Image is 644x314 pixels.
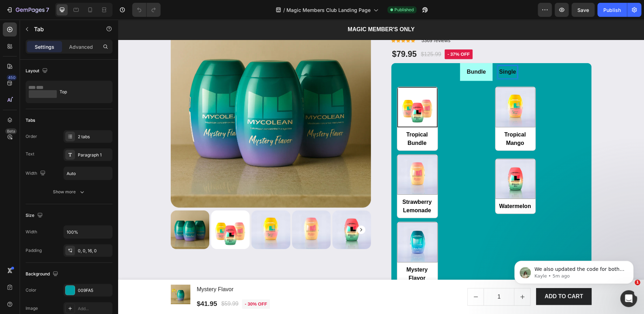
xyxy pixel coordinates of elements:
span: Strawberry Lemonade [279,175,319,199]
div: Rich Text Editor. Editing area: main [380,46,399,59]
p: 7 [46,6,49,14]
div: 2 tabs [78,134,111,140]
pre: - 37% off [326,30,354,40]
button: Save [571,3,595,17]
div: Color [26,287,36,293]
div: Rich Text Editor. Editing area: main [347,46,368,59]
div: $79.95 [273,29,299,41]
span: 1 [635,280,640,285]
div: 450 [7,75,17,80]
div: Publish [603,6,621,14]
div: Add... [78,306,111,312]
span: / [283,6,285,14]
button: ADD TO CART [418,268,473,285]
div: Paragraph 1 [78,152,111,158]
p: Tab [34,25,94,33]
div: $125.99 [302,29,324,41]
div: ADD TO CART [426,273,465,281]
input: quantity [365,269,396,286]
div: Width [26,229,37,235]
iframe: Design area [118,20,644,314]
button: Carousel Next Arrow [239,206,247,214]
div: Text [26,151,34,157]
span: Published [394,7,414,13]
div: Top [60,84,102,100]
span: Magic Members Club Landing Page [286,6,371,14]
span: Mystery Flavor [279,242,319,266]
button: decrement [350,269,365,286]
div: Padding [26,247,42,254]
div: Width [26,169,47,178]
div: Show more [53,188,86,195]
iframe: Intercom notifications message [504,246,644,295]
p: 5369 reviews [303,16,332,25]
iframe: Intercom live chat [620,290,637,307]
input: Auto [64,167,112,180]
button: increment [396,269,412,286]
span: Tropical Bundle [279,107,319,131]
pre: - 30% off [124,280,152,289]
div: 009FA5 [78,287,111,294]
strong: MAGIC MEMBER'S ONLY [230,7,297,13]
input: Auto [64,226,112,238]
div: Undo/Redo [132,3,161,17]
span: Watermelon [377,179,417,194]
p: Settings [35,43,54,51]
div: Tabs [26,117,35,123]
div: Image [26,305,38,312]
span: Save [577,7,589,13]
p: Bundle [348,47,367,58]
p: Single [381,47,398,58]
button: Show more [26,186,113,198]
div: Beta [5,128,17,134]
button: Publish [597,3,627,17]
div: Size [26,211,44,220]
div: Background [26,269,60,279]
div: Layout [26,66,49,76]
p: Advanced [69,43,93,51]
button: 7 [3,3,52,17]
div: 0, 0, 16, 0 [78,248,111,254]
span: Tropical Mango [377,107,417,131]
div: Order [26,133,37,140]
